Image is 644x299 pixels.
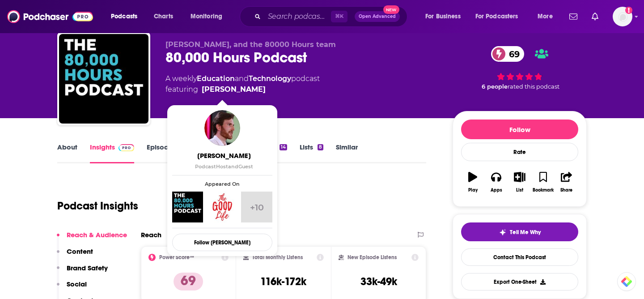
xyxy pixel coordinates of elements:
[57,264,108,280] button: Brand Safety
[248,6,416,27] div: Search podcasts, credits, & more...
[510,229,541,236] span: Tell Me Why
[468,188,478,193] div: Play
[228,163,238,170] span: and
[57,143,77,163] a: About
[67,280,87,288] p: Social
[461,248,578,266] a: Contact This Podcast
[625,7,632,14] svg: Add a profile image
[461,143,578,161] div: Rate
[470,9,531,24] button: open menu
[207,192,237,222] img: The Good Life: Andrew Leigh in Conversation
[453,40,587,96] div: 69 6 peoplerated this podcast
[67,247,93,256] p: Content
[184,9,234,24] button: open menu
[461,222,578,241] button: tell me why sparkleTell Me Why
[318,144,323,150] div: 8
[331,11,347,22] span: ⌘ K
[516,188,523,193] div: List
[249,74,291,83] a: Technology
[508,166,531,198] button: List
[425,10,461,23] span: For Business
[461,273,578,290] button: Export One-Sheet
[566,9,581,24] a: Show notifications dropdown
[533,188,554,193] div: Bookmark
[613,7,632,26] button: Show profile menu
[57,247,93,264] button: Content
[588,9,602,24] a: Show notifications dropdown
[355,11,400,22] button: Open AdvancedNew
[57,280,87,296] button: Social
[57,231,127,247] button: Reach & Audience
[165,84,320,95] span: featuring
[174,273,203,290] p: 69
[154,10,173,23] span: Charts
[383,5,399,14] span: New
[491,46,524,62] a: 69
[105,9,149,24] button: open menu
[174,151,274,170] a: [PERSON_NAME]PodcastHostandGuest
[538,10,553,23] span: More
[555,166,578,198] button: Share
[531,9,564,24] button: open menu
[461,120,578,139] button: Follow
[195,163,253,170] span: Podcast Host Guest
[482,83,508,90] span: 6 people
[499,229,506,236] img: tell me why sparkle
[57,199,138,213] h1: Podcast Insights
[159,254,194,261] h2: Power Score™
[241,192,272,222] a: +10
[235,74,249,83] span: and
[280,144,287,150] div: 14
[197,74,235,83] a: Education
[174,151,274,160] span: [PERSON_NAME]
[359,14,396,19] span: Open Advanced
[119,144,134,151] img: Podchaser Pro
[67,264,108,272] p: Brand Safety
[475,10,518,23] span: For Podcasters
[202,84,266,95] a: Rob Wiblin
[300,143,323,163] a: Lists8
[252,254,303,261] h2: Total Monthly Listens
[264,9,331,24] input: Search podcasts, credits, & more...
[165,73,320,95] div: A weekly podcast
[461,166,484,198] button: Play
[191,10,222,23] span: Monitoring
[172,234,272,251] button: Follow [PERSON_NAME]
[165,40,336,49] span: [PERSON_NAME], and the 80000 Hours team
[7,8,93,25] img: Podchaser - Follow, Share and Rate Podcasts
[172,181,272,187] span: Appeared On
[147,143,191,163] a: Episodes314
[419,9,472,24] button: open menu
[172,192,203,222] img: 80,000 Hours Podcast
[111,10,137,23] span: Podcasts
[613,7,632,26] img: User Profile
[347,254,397,261] h2: New Episode Listens
[484,166,508,198] button: Apps
[500,46,524,62] span: 69
[560,188,572,193] div: Share
[613,7,632,26] span: Logged in as zhopson
[90,143,134,163] a: InsightsPodchaser Pro
[336,143,358,163] a: Similar
[67,231,127,239] p: Reach & Audience
[204,110,240,146] img: Rob Wiblin
[491,188,502,193] div: Apps
[508,83,559,90] span: rated this podcast
[260,275,306,288] h3: 116k-172k
[531,166,555,198] button: Bookmark
[141,231,161,239] h2: Reach
[59,34,148,124] img: 80,000 Hours Podcast
[360,275,397,288] h3: 33k-49k
[148,9,178,24] a: Charts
